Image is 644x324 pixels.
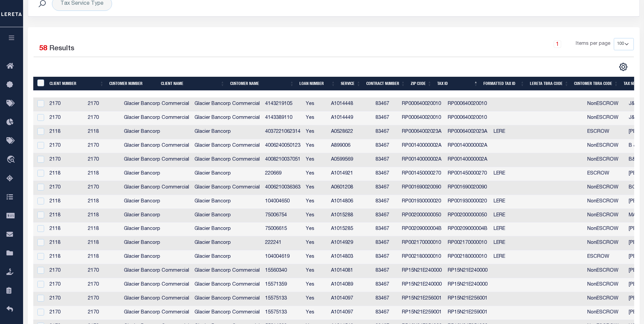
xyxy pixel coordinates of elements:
td: 2170 [47,153,85,167]
td: RP15N21E240000 [445,264,491,278]
td: 83467 [373,306,399,320]
td: 2170 [85,278,121,292]
td: 2118 [47,236,85,250]
td: 2170 [85,111,121,125]
th: Customer TBRA Code: activate to sort column ascending [571,77,621,91]
td: 2118 [85,236,121,250]
td: RP15N21E256001 [399,292,445,306]
td: NonESCROW [585,264,626,278]
td: 83467 [373,111,399,125]
td: Yes [303,125,328,139]
td: RP002170000010 [399,236,445,250]
td: 4143219105 [262,97,303,111]
td: Glacier Bancorp [192,125,262,139]
td: RP00140000002A [399,139,445,153]
td: 4037221062314 [262,125,303,139]
td: Yes [303,209,328,223]
td: 83467 [373,139,399,153]
td: 83467 [373,250,399,264]
td: RP15N21E240000 [445,278,491,292]
td: RP00209000004B [399,222,445,236]
td: NonESCROW [585,209,626,223]
th: Service: activate to sort column ascending [338,77,364,91]
td: LERE [491,222,535,236]
td: Yes [303,195,328,209]
td: NonESCROW [585,236,626,250]
td: 2170 [47,181,85,195]
td: NonESCROW [585,153,626,167]
td: 83467 [373,292,399,306]
td: RP00064002023A [445,125,491,139]
td: A0599569 [328,153,373,167]
td: Glacier Bancorp Commercial [121,111,192,125]
td: 83467 [373,236,399,250]
td: ESCROW [585,167,626,181]
td: Glacier Bancorp [121,250,192,264]
td: Glacier Bancorp Commercial [192,264,262,278]
td: RP001690020090 [399,181,445,195]
td: Yes [303,264,328,278]
td: A0601208 [328,181,373,195]
td: 2170 [85,153,121,167]
td: 2118 [85,250,121,264]
td: ESCROW [585,250,626,264]
td: Glacier Bancorp Commercial [121,139,192,153]
td: 2170 [85,139,121,153]
td: Yes [303,278,328,292]
td: RP00209000004B [445,222,491,236]
td: Glacier Bancorp Commercial [192,181,262,195]
th: Customer Name: activate to sort column ascending [227,77,297,91]
td: 2170 [85,306,121,320]
td: Glacier Bancorp [121,209,192,223]
td: Glacier Bancorp [121,222,192,236]
td: RP15N21E259001 [399,306,445,320]
td: Glacier Bancorp Commercial [192,97,262,111]
td: 104004650 [262,195,303,209]
td: Glacier Bancorp Commercial [192,278,262,292]
td: 2170 [47,264,85,278]
td: LERE [491,236,535,250]
td: Glacier Bancorp Commercial [121,97,192,111]
td: NonESCROW [585,278,626,292]
td: 2170 [85,292,121,306]
td: Yes [303,236,328,250]
td: A1014803 [328,250,373,264]
td: 83467 [373,222,399,236]
a: 1 [554,40,561,48]
th: Loan Number: activate to sort column ascending [297,77,338,91]
td: Glacier Bancorp Commercial [192,292,262,306]
td: 222241 [262,236,303,250]
td: Glacier Bancorp [121,125,192,139]
td: Yes [303,250,328,264]
td: LERE [491,167,535,181]
td: NonESCROW [585,111,626,125]
td: 4006210036363 [262,181,303,195]
td: RP001450000270 [445,167,491,181]
td: RP15N21E259001 [445,306,491,320]
td: LERE [491,125,535,139]
td: Yes [303,181,328,195]
td: 104004619 [262,250,303,264]
td: Glacier Bancorp [121,195,192,209]
td: 2170 [47,111,85,125]
td: RP15N21E256001 [445,292,491,306]
td: 4008210037051 [262,153,303,167]
td: RP001450000270 [399,167,445,181]
td: Glacier Bancorp Commercial [121,306,192,320]
td: Yes [303,222,328,236]
td: 2170 [47,306,85,320]
td: Glacier Bancorp Commercial [192,111,262,125]
td: Glacier Bancorp Commercial [121,181,192,195]
td: 75006754 [262,209,303,223]
td: RP002180000010 [445,250,491,264]
label: Results [49,43,74,54]
td: Glacier Bancorp Commercial [121,292,192,306]
td: A1015288 [328,209,373,223]
td: 83467 [373,153,399,167]
td: 2170 [47,97,85,111]
td: Glacier Bancorp [192,222,262,236]
th: Customer Number [107,77,158,91]
td: 15571359 [262,278,303,292]
th: LERETA TBRA Code: activate to sort column ascending [527,77,571,91]
td: A1014097 [328,306,373,320]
